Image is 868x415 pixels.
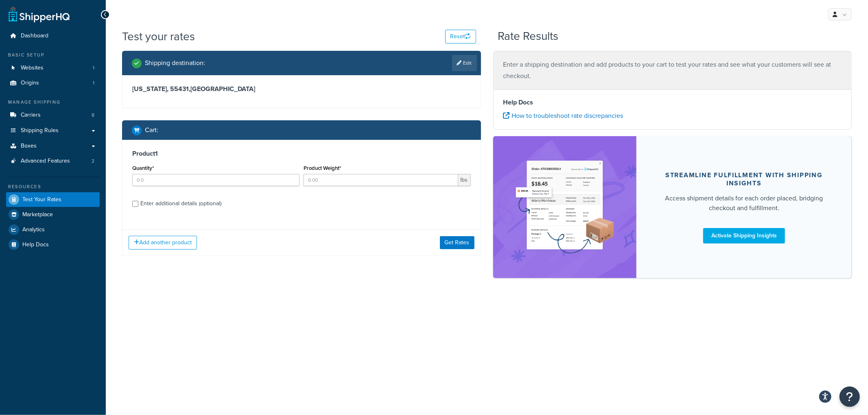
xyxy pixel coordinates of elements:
button: Open Resource Center [840,387,860,407]
button: Reset [445,30,476,43]
input: 0.00 [304,174,458,186]
li: Websites [6,61,100,76]
div: Enter additional details (optional) [140,198,221,209]
img: feature-image-si-e24932ea9b9fcd0ff835db86be1ff8d589347e8876e1638d903ea230a36726be.png [514,148,616,266]
input: Enter additional details (optional) [132,201,138,207]
label: Quantity* [132,165,154,171]
li: Origins [6,76,100,91]
a: Carriers8 [6,108,100,123]
span: lbs [458,174,471,186]
span: Origins [21,80,39,87]
a: Activate Shipping Insights [703,228,785,243]
span: Test Your Rates [22,196,61,203]
span: 8 [92,112,94,119]
div: Basic Setup [6,52,100,59]
a: Dashboard [6,28,100,43]
div: Resources [6,183,100,190]
span: 1 [93,80,94,87]
h4: Help Docs [503,98,842,107]
button: Add another product [129,236,197,250]
a: How to troubleshoot rate discrepancies [503,111,623,120]
a: Shipping Rules [6,123,100,138]
div: Access shipment details for each order placed, bridging checkout and fulfillment. [656,193,832,213]
a: Boxes [6,139,100,154]
span: Websites [21,65,44,72]
a: Websites1 [6,61,100,76]
li: Carriers [6,108,100,123]
span: Advanced Features [21,158,70,165]
span: 1 [93,65,94,72]
input: 0.0 [132,174,300,186]
a: Test Your Rates [6,192,100,207]
span: Boxes [21,143,37,150]
span: Marketplace [22,211,53,218]
h3: [US_STATE], 55431 , [GEOGRAPHIC_DATA] [132,85,471,93]
a: Analytics [6,222,100,237]
span: 2 [92,158,94,165]
a: Help Docs [6,237,100,252]
div: Streamline Fulfillment with Shipping Insights [656,171,832,187]
a: Advanced Features2 [6,154,100,169]
h2: Cart : [145,126,158,134]
span: Carriers [21,112,41,119]
a: Edit [452,55,477,71]
h2: Shipping destination : [145,59,205,67]
span: Shipping Rules [21,127,59,134]
h1: Test your rates [122,28,195,44]
p: Enter a shipping destination and add products to your cart to test your rates and see what your c... [503,59,842,82]
h2: Rate Results [498,30,558,43]
div: Manage Shipping [6,99,100,106]
span: Help Docs [22,241,49,248]
a: Marketplace [6,207,100,222]
li: Advanced Features [6,154,100,169]
a: Origins1 [6,76,100,91]
span: Dashboard [21,33,48,39]
label: Product Weight* [304,165,341,171]
button: Get Rates [440,236,474,249]
h3: Product 1 [132,150,471,158]
span: Analytics [22,226,45,233]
